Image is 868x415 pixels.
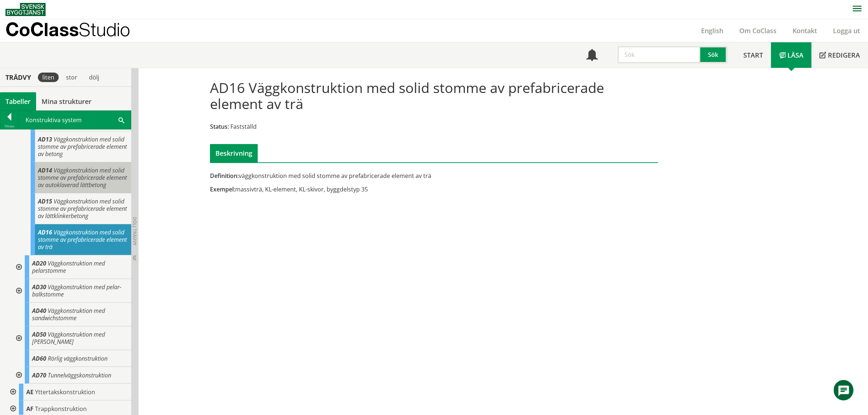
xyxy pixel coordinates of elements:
span: Väggkonstruktion med pelar-balkstomme [32,283,121,298]
input: Sök [618,46,700,63]
p: CoClass [5,25,130,34]
span: Status: [210,123,229,131]
span: Studio [79,19,130,40]
div: väggkonstruktion med solid stomme av prefabricerade element av trä [210,172,505,180]
span: Läsa [787,51,803,59]
span: AD14 [38,166,52,174]
span: Notifikationer [586,50,598,62]
a: Start [735,42,771,68]
span: AD20 [32,259,46,267]
a: Redigera [811,42,868,68]
span: AE [26,388,34,396]
span: Yttertakskonstruktion [35,388,95,396]
a: Logga ut [825,26,868,35]
span: Väggkonstruktion med solid stomme av prefabricerade element av betong [38,135,127,158]
span: Väggkonstruktion med solid stomme av prefabricerade element av autoklaverad lättbetong [38,166,127,189]
span: AD16 [38,228,52,236]
a: Kontakt [785,26,825,35]
span: AD50 [32,330,46,338]
span: AF [26,405,34,413]
span: Start [743,51,763,59]
span: Trappkonstruktion [35,405,87,413]
div: stor [62,73,82,82]
span: Rörlig väggkonstruktion [48,354,108,362]
span: AD30 [32,283,46,291]
button: Sök [700,46,727,63]
div: Beskrivning [210,144,258,162]
h1: AD16 Väggkonstruktion med solid stomme av prefabricerade element av trä [210,79,658,112]
a: Läsa [771,42,811,68]
div: Konstruktiva system [19,111,131,129]
div: Tillbaka [0,123,19,129]
span: Redigera [828,51,860,59]
span: Definition: [210,172,239,180]
a: English [693,26,731,35]
span: Exempel: [210,185,235,193]
div: dölj [85,73,104,82]
span: Tunnelväggskonstruktion [48,371,111,379]
span: AD15 [38,197,52,205]
span: Väggkonstruktion med sandwichstomme [32,307,105,322]
a: Om CoClass [731,26,785,35]
span: Sök i tabellen [118,116,124,124]
div: liten [38,73,59,82]
span: Fastställd [230,123,257,131]
span: Dölj trädvy [132,217,138,245]
span: AD60 [32,354,46,362]
div: Trädvy [1,73,35,81]
span: AD70 [32,371,46,379]
span: Väggkonstruktion med [PERSON_NAME] [32,330,105,346]
span: AD13 [38,135,52,143]
span: AD40 [32,307,46,315]
a: Mina strukturer [36,92,97,110]
div: massivträ, KL-element, KL-skivor, byggdelstyp 35 [210,185,505,193]
a: CoClassStudio [5,19,146,42]
img: Svensk Byggtjänst [5,3,46,16]
span: Väggkonstruktion med pelarstomme [32,259,105,275]
span: Väggkonstruktion med solid stomme av prefabricerade element av lättklinkerbetong [38,197,127,220]
span: Väggkonstruktion med solid stomme av prefabricerade element av trä [38,228,127,251]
